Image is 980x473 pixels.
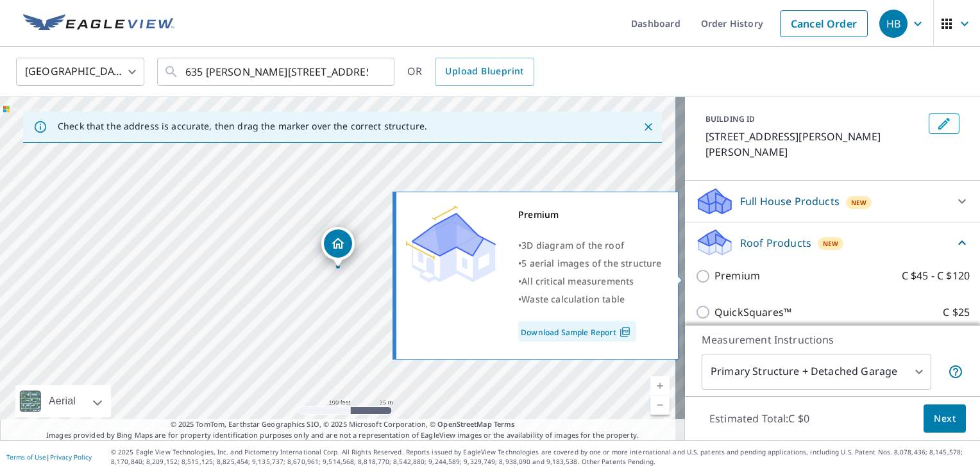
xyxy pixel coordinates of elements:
p: Estimated Total: C $0 [699,404,820,433]
span: New [823,238,839,249]
span: New [851,197,867,208]
p: © 2025 Eagle View Technologies, Inc. and Pictometry International Corp. All Rights Reserved. Repo... [111,447,974,467]
span: © 2025 TomTom, Earthstar Geographics SIO, © 2025 Microsoft Corporation, © [171,419,515,430]
p: C $25 [943,304,970,320]
div: Aerial [15,385,111,417]
img: Pdf Icon [616,326,634,338]
p: [STREET_ADDRESS][PERSON_NAME][PERSON_NAME] [705,129,924,160]
p: Roof Products [740,235,811,251]
button: Next [924,404,966,433]
div: HB [879,10,908,38]
a: Upload Blueprint [435,58,534,86]
div: • [518,254,662,272]
span: Your report will include the primary structure and a detached garage if one exists. [948,364,963,379]
a: Current Level 18, Zoom In [650,376,670,395]
img: EV Logo [23,14,174,33]
span: Next [934,411,956,427]
a: Terms [494,419,515,429]
p: QuickSquares™ [714,304,791,320]
a: Privacy Policy [50,452,92,461]
span: 5 aerial images of the structure [521,257,661,269]
div: Aerial [45,385,80,417]
span: Upload Blueprint [445,63,523,79]
p: Measurement Instructions [702,332,963,347]
span: 3D diagram of the roof [521,239,624,251]
button: Edit building 1 [929,113,959,134]
span: Waste calculation table [521,293,625,305]
div: Full House ProductsNew [695,186,970,217]
a: Cancel Order [780,10,868,37]
p: C $45 - C $120 [902,268,970,284]
p: BUILDING ID [705,113,755,124]
a: Download Sample Report [518,321,636,342]
button: Close [640,119,657,135]
div: [GEOGRAPHIC_DATA] [16,54,144,90]
div: Premium [518,206,662,224]
div: • [518,290,662,308]
a: Terms of Use [6,452,46,461]
a: Current Level 18, Zoom Out [650,395,670,415]
div: Primary Structure + Detached Garage [702,354,931,390]
img: Premium [406,206,496,283]
div: OR [407,58,534,86]
span: All critical measurements [521,275,634,287]
p: Check that the address is accurate, then drag the marker over the correct structure. [58,120,427,132]
a: OpenStreetMap [437,419,491,429]
div: • [518,272,662,290]
p: Full House Products [740,194,840,209]
p: Premium [714,268,760,284]
p: | [6,453,92,461]
div: Roof ProductsNew [695,228,970,258]
div: • [518,236,662,254]
div: Dropped pin, building 1, Residential property, 635 PIDCOCK AVE COURTENAY BC V9N3E4 [321,227,355,267]
input: Search by address or latitude-longitude [185,54,368,90]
